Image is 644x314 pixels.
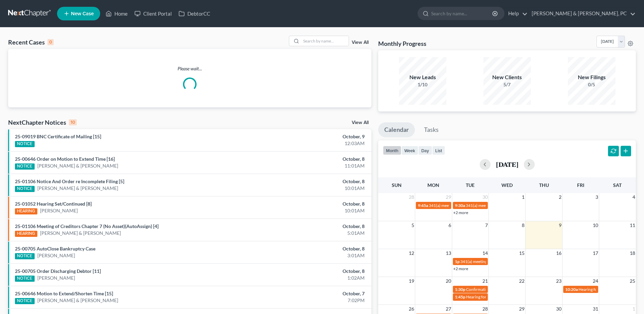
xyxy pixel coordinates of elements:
div: NextChapter Notices [8,118,77,126]
span: 1:30p [455,287,465,292]
span: 18 [629,249,636,257]
span: Wed [501,182,513,188]
span: 9:45a [418,203,428,208]
a: 25-09019 BNC Certificate of Mailing [15] [15,134,101,139]
span: 11 [629,221,636,229]
div: 0/5 [568,81,615,88]
a: Tasks [418,122,445,137]
span: 10 [592,221,599,229]
a: Help [505,7,528,20]
div: 10:01AM [253,185,365,192]
button: day [418,146,432,155]
span: Hearing for [PERSON_NAME] [578,287,631,292]
div: HEARING [15,231,37,237]
span: 14 [482,249,489,257]
button: list [432,146,445,155]
div: HEARING [15,208,37,214]
span: 29 [445,193,452,201]
div: NOTICE [15,298,35,304]
span: Sun [392,182,402,188]
h3: Monthly Progress [378,39,426,48]
span: 1 [521,193,525,201]
input: Search by name... [431,7,493,20]
span: 15 [518,249,525,257]
div: 1:02AM [253,275,365,281]
span: 28 [408,193,415,201]
span: Thu [539,182,549,188]
div: NOTICE [15,141,35,147]
span: Hearing for [PERSON_NAME] [466,294,519,299]
span: 20 [445,277,452,285]
span: 4 [632,193,636,201]
a: [PERSON_NAME] & [PERSON_NAME] [37,162,118,169]
a: Home [102,7,131,20]
span: 9 [558,221,562,229]
span: 7 [484,221,489,229]
a: View All [352,120,369,125]
div: NOTICE [15,163,35,170]
a: [PERSON_NAME] [37,252,75,259]
div: NOTICE [15,186,35,192]
span: 10:20a [565,287,578,292]
span: 6 [448,221,452,229]
span: 23 [555,277,562,285]
div: October, 8 [253,223,365,230]
input: Search by name... [301,36,349,46]
div: NOTICE [15,276,35,282]
span: 26 [408,305,415,313]
div: October, 8 [253,156,365,162]
a: 25-01106 Meeting of Creditors Chapter 7 (No Asset)(AutoAssign) [4] [15,223,159,229]
span: 24 [592,277,599,285]
a: 25-01106 Notice And Order re Incomplete Filing [5] [15,178,124,184]
div: 10:01AM [253,207,365,214]
span: 341(a) meeting for [PERSON_NAME] [429,203,494,208]
a: [PERSON_NAME] [40,207,78,214]
span: 27 [445,305,452,313]
a: 25-00646 Motion to Extend/Shorten Time [15] [15,291,113,296]
h2: [DATE] [496,161,518,168]
a: +2 more [453,210,468,215]
span: 341(a) meeting for [PERSON_NAME] [460,259,526,264]
div: October, 9 [253,133,365,140]
div: October, 7 [253,290,365,297]
span: 2 [558,193,562,201]
div: 11:01AM [253,162,365,169]
span: 341(a) meeting for [PERSON_NAME] & [PERSON_NAME] [466,203,567,208]
span: 25 [629,277,636,285]
a: 25-00705 AutoClose Bankruptcy Case [15,246,95,251]
div: New Leads [399,73,446,81]
span: 5 [411,221,415,229]
div: October, 8 [253,245,365,252]
span: Tue [466,182,475,188]
button: week [401,146,418,155]
span: 31 [592,305,599,313]
span: Sat [613,182,622,188]
div: New Clients [483,73,531,81]
p: Please wait... [8,65,371,72]
div: 7:02PM [253,297,365,304]
span: 12 [408,249,415,257]
span: 29 [518,305,525,313]
span: New Case [71,11,94,16]
a: [PERSON_NAME] & [PERSON_NAME], PC [528,7,636,20]
span: Fri [577,182,584,188]
div: 5:01AM [253,230,365,237]
a: [PERSON_NAME] [37,275,75,281]
div: 10 [69,119,77,125]
span: Mon [427,182,439,188]
a: Client Portal [131,7,175,20]
button: month [383,146,401,155]
div: NOTICE [15,253,35,259]
a: +2 more [453,266,468,271]
span: 9:30a [455,203,465,208]
span: 1p [455,259,460,264]
span: 30 [555,305,562,313]
a: Calendar [378,122,415,137]
div: New Filings [568,73,615,81]
span: 30 [482,193,489,201]
a: 25-01052 Hearing Set/Continued [8] [15,201,92,207]
div: 5/7 [483,81,531,88]
div: 1/10 [399,81,446,88]
div: Recent Cases [8,38,54,46]
a: [PERSON_NAME] & [PERSON_NAME] [37,185,118,192]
